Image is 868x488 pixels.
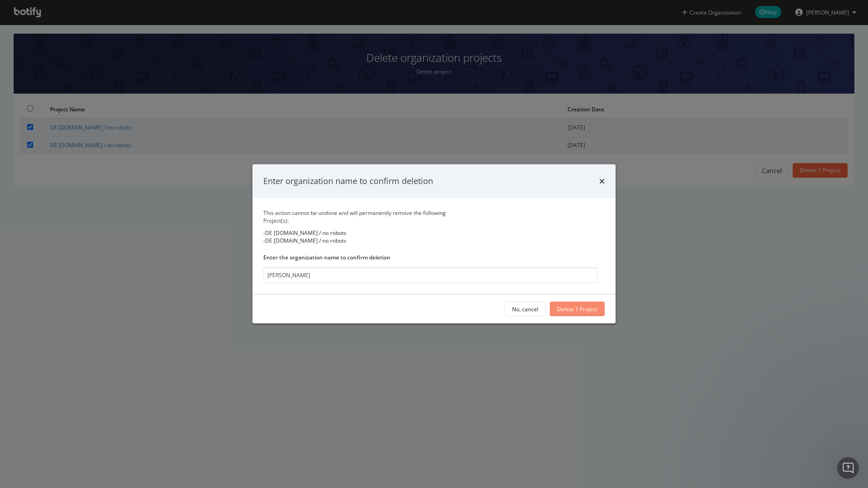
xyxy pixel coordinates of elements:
div: No, cancel [512,305,538,313]
button: Delete 1 Project [550,302,605,316]
div: This action cannot be undone and will permanently remove the following Project(s): [263,209,468,224]
div: Delete 1 Project [557,305,597,313]
div: times [599,175,605,187]
button: No, cancel [504,302,546,316]
li: - DE [DOMAIN_NAME] / no robots [263,237,605,244]
label: Enter the organization name to confirm deletion [263,254,597,261]
input: HUGO BOSS [263,267,597,283]
iframe: Intercom live chat [837,457,859,479]
div: modal [252,164,616,324]
div: Enter organization name to confirm deletion [263,175,433,187]
li: - DE [DOMAIN_NAME] / no robots [263,229,605,237]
